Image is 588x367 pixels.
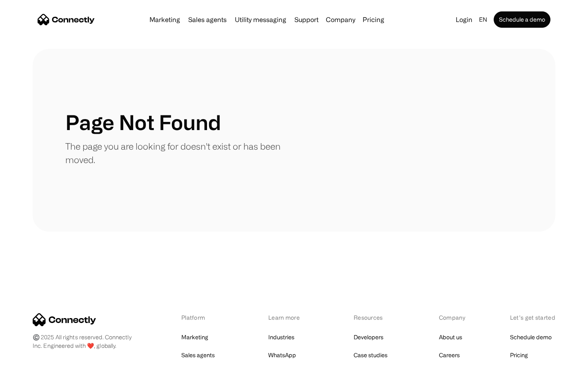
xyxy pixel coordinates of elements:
[452,14,476,25] a: Login
[16,353,49,364] ul: Language list
[181,313,226,322] div: Platform
[354,332,383,343] a: Developers
[439,332,462,343] a: About us
[354,349,388,361] a: Case studies
[268,332,294,343] a: Industries
[479,14,487,25] div: en
[181,332,208,343] a: Marketing
[65,110,221,135] h1: Page Not Found
[354,313,396,322] div: Resources
[494,11,550,28] a: Schedule a demo
[439,349,460,361] a: Careers
[510,332,552,343] a: Schedule demo
[232,16,290,23] a: Utility messaging
[146,16,183,23] a: Marketing
[326,14,355,25] div: Company
[291,16,322,23] a: Support
[359,16,388,23] a: Pricing
[8,352,49,364] aside: Language selected: English
[185,16,230,23] a: Sales agents
[510,349,528,361] a: Pricing
[181,349,215,361] a: Sales agents
[510,313,555,322] div: Let’s get started
[439,313,468,322] div: Company
[268,313,311,322] div: Learn more
[268,349,296,361] a: WhatsApp
[65,139,294,166] p: The page you are looking for doesn't exist or has been moved.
